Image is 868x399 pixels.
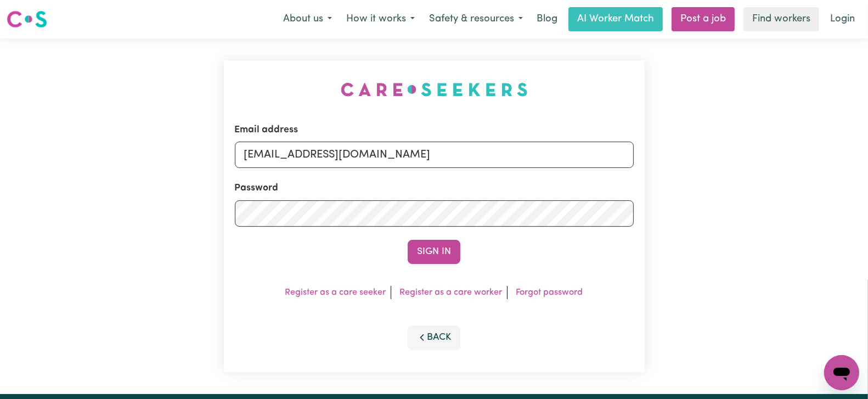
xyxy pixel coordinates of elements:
iframe: Button to launch messaging window [824,355,859,390]
button: Back [408,325,460,350]
button: Safety & resources [422,8,530,31]
a: AI Worker Match [568,7,663,31]
label: Password [235,181,279,195]
a: Careseekers logo [7,7,47,32]
button: About us [276,8,339,31]
label: Email address [235,123,298,137]
a: Post a job [672,7,735,31]
a: Forgot password [516,288,583,297]
a: Find workers [743,7,819,31]
button: How it works [339,8,422,31]
button: Sign In [408,240,460,264]
img: Careseekers logo [7,9,47,29]
input: Email address [235,142,634,168]
a: Blog [530,7,564,31]
a: Login [824,7,861,31]
a: Register as a care worker [400,288,503,297]
a: Register as a care seeker [285,288,386,297]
